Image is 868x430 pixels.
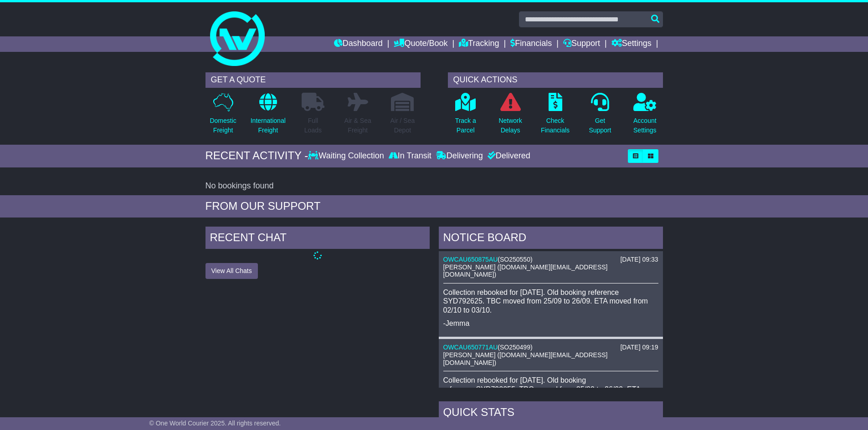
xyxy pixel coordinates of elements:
[620,344,658,351] div: [DATE] 09:19
[205,227,430,251] div: RECENT CHAT
[205,181,663,191] div: No bookings found
[210,116,236,135] p: Domestic Freight
[251,116,286,135] p: International Freight
[459,36,499,52] a: Tracking
[455,116,476,135] p: Track a Parcel
[443,376,658,402] p: Collection rebooked for [DATE]. Old booking reference SYD792055. TBC moved from 25/09 to 26/09. E...
[620,256,658,263] div: [DATE] 09:33
[443,344,658,351] div: ( )
[390,116,415,135] p: Air / Sea Depot
[308,151,386,161] div: Waiting Collection
[563,36,600,52] a: Support
[344,116,371,135] p: Air & Sea Freight
[443,319,658,328] p: -Jemma
[589,116,611,135] p: Get Support
[443,256,498,263] a: OWCAU650875AU
[250,92,286,140] a: InternationalFreight
[448,72,663,88] div: QUICK ACTIONS
[205,200,663,213] div: FROM OUR SUPPORT
[443,344,498,351] a: OWCAU650771AU
[386,151,434,161] div: In Transit
[485,151,530,161] div: Delivered
[498,116,522,135] p: Network Delays
[500,256,530,263] span: SO250550
[443,256,658,263] div: ( )
[443,351,608,366] span: [PERSON_NAME] ([DOMAIN_NAME][EMAIL_ADDRESS][DOMAIN_NAME])
[434,151,485,161] div: Delivering
[205,72,421,88] div: GET A QUOTE
[439,227,663,251] div: NOTICE BOARD
[205,149,308,162] div: RECENT ACTIVITY -
[334,36,383,52] a: Dashboard
[588,92,611,140] a: GetSupport
[455,92,477,140] a: Track aParcel
[443,263,608,278] span: [PERSON_NAME] ([DOMAIN_NAME][EMAIL_ADDRESS][DOMAIN_NAME])
[541,116,570,135] p: Check Financials
[302,116,324,135] p: Full Loads
[510,36,552,52] a: Financials
[633,92,657,140] a: AccountSettings
[611,36,652,52] a: Settings
[500,344,530,351] span: SO250499
[439,401,663,426] div: Quick Stats
[633,116,657,135] p: Account Settings
[209,92,236,140] a: DomesticFreight
[498,92,522,140] a: NetworkDelays
[394,36,447,52] a: Quote/Book
[540,92,570,140] a: CheckFinancials
[149,420,281,427] span: © One World Courier 2025. All rights reserved.
[443,288,658,314] p: Collection rebooked for [DATE]. Old booking reference SYD792625. TBC moved from 25/09 to 26/09. E...
[205,263,258,279] button: View All Chats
